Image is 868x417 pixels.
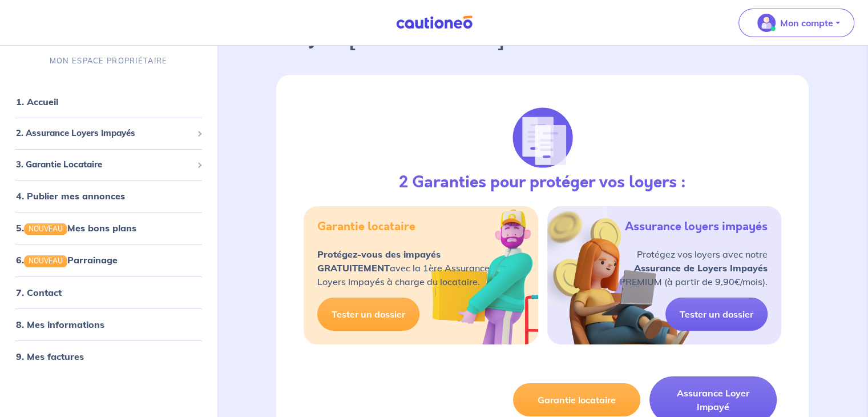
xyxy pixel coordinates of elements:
[399,173,686,193] h3: 2 Garanties pour protéger vos loyers :
[317,248,441,274] strong: Protégez-vous des impayés GRATUITEMENT
[620,247,768,288] p: Protégez vos loyers avec notre PREMIUM (à partir de 9,90€/mois).
[757,14,776,32] img: illu_account_valid_menu.svg
[5,248,212,271] div: 6.NOUVEAUParrainage
[634,262,768,274] strong: Assurance de Loyers Impayés
[625,220,768,234] h5: Assurance loyers impayés
[5,90,212,113] div: 1. Accueil
[512,107,574,169] img: justif-loupe
[317,298,419,331] a: Tester un dossier
[391,15,477,30] img: Cautioneo
[5,185,212,207] div: 4. Publier mes annonces
[5,122,212,145] div: 2. Assurance Loyers Impayés
[738,9,854,37] button: illu_account_valid_menu.svgMon compte
[5,281,212,304] div: 7. Contact
[16,351,84,362] a: 9. Mes factures
[16,254,118,266] a: 6.NOUVEAUParrainage
[50,55,167,66] p: MON ESPACE PROPRIÉTAIRE
[16,158,192,171] span: 3. Garantie Locataire
[5,154,212,176] div: 3. Garantie Locataire
[16,190,125,202] a: 4. Publier mes annonces
[780,16,833,30] p: Mon compte
[16,287,62,298] a: 7. Contact
[665,298,768,331] a: Tester un dossier
[16,127,192,140] span: 2. Assurance Loyers Impayés
[513,383,640,416] button: Garantie locataire
[16,222,136,234] a: 5.NOUVEAUMes bons plans
[16,319,104,330] a: 8. Mes informations
[5,216,212,239] div: 5.NOUVEAUMes bons plans
[5,313,212,336] div: 8. Mes informations
[5,345,212,368] div: 9. Mes factures
[16,96,58,107] a: 1. Accueil
[317,247,490,288] p: avec la 1ère Assurance Loyers Impayés à charge du locataire.
[317,220,415,234] h5: Garantie locataire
